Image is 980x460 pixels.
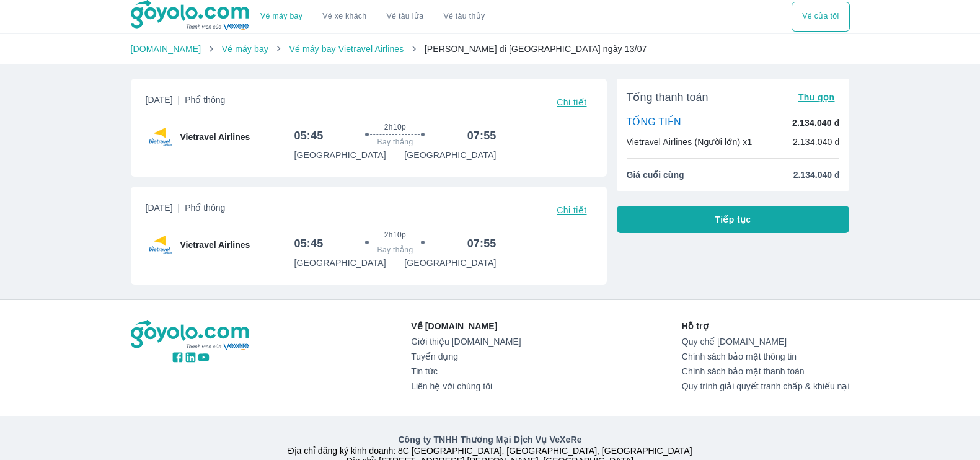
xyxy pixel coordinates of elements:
button: Tiếp tục [617,206,850,233]
span: Vietravel Airlines [180,239,250,251]
a: Vé xe khách [322,12,366,21]
h6: 07:55 [467,236,497,251]
span: 2.134.040 đ [793,169,840,181]
span: 2h10p [384,122,406,132]
p: 2.134.040 đ [793,136,840,148]
a: Vé máy bay Vietravel Airlines [289,44,404,54]
a: Vé máy bay [260,12,302,21]
span: | [178,203,180,213]
span: Bay thẳng [377,137,413,147]
p: 2.134.040 đ [792,117,839,129]
p: Vietravel Airlines (Người lớn) x1 [627,136,753,148]
div: choose transportation mode [250,2,495,32]
p: [GEOGRAPHIC_DATA] [294,149,386,161]
h6: 05:45 [294,128,323,143]
span: 2h10p [384,230,406,240]
span: Thu gọn [798,92,835,102]
p: Hỗ trợ [682,320,850,332]
div: choose transportation mode [792,2,849,32]
span: | [178,95,180,105]
p: [GEOGRAPHIC_DATA] [294,257,386,269]
span: Bay thẳng [377,245,413,255]
a: Chính sách bảo mật thông tin [682,352,850,361]
span: Vietravel Airlines [180,131,250,143]
a: Tuyển dụng [411,352,521,361]
a: Giới thiệu [DOMAIN_NAME] [411,337,521,347]
span: Phổ thông [185,203,225,213]
a: Quy trình giải quyết tranh chấp & khiếu nại [682,381,850,391]
a: Chính sách bảo mật thanh toán [682,366,850,376]
a: Vé máy bay [222,44,268,54]
span: [DATE] [146,201,226,219]
button: Chi tiết [552,201,591,219]
a: Quy chế [DOMAIN_NAME] [682,337,850,347]
a: Liên hệ với chúng tôi [411,381,521,391]
nav: breadcrumb [131,43,850,55]
p: TỔNG TIỀN [627,116,681,130]
button: Vé tàu thủy [433,2,495,32]
span: [DATE] [146,94,226,111]
span: Tổng thanh toán [627,90,709,105]
button: Vé của tôi [792,2,849,32]
button: Chi tiết [552,94,591,111]
h6: 07:55 [467,128,497,143]
a: Tin tức [411,366,521,376]
span: Tiếp tục [715,213,751,226]
span: [PERSON_NAME] đi [GEOGRAPHIC_DATA] ngày 13/07 [425,44,647,54]
a: Vé tàu lửa [377,2,434,32]
span: Phổ thông [185,95,225,105]
img: logo [131,320,251,351]
h6: 05:45 [294,236,323,251]
span: Chi tiết [557,205,586,215]
button: Thu gọn [793,89,840,106]
p: Về [DOMAIN_NAME] [411,320,521,332]
p: Công ty TNHH Thương Mại Dịch Vụ VeXeRe [133,433,847,446]
span: Giá cuối cùng [627,169,684,181]
p: [GEOGRAPHIC_DATA] [404,149,496,161]
p: [GEOGRAPHIC_DATA] [404,257,496,269]
a: [DOMAIN_NAME] [131,44,201,54]
span: Chi tiết [557,97,586,107]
